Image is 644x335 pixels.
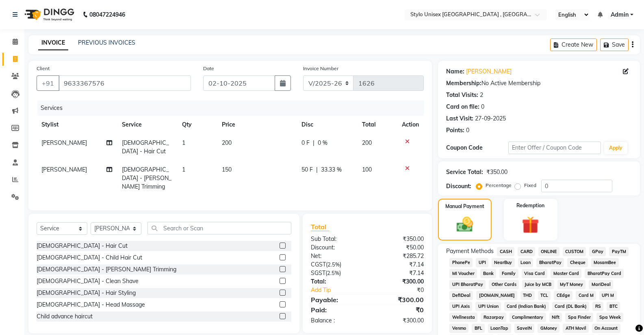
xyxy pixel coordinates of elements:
[446,168,483,176] div: Service Total:
[313,139,314,147] span: |
[536,258,564,267] span: BharatPay
[518,258,533,267] span: Loan
[510,313,546,322] span: Complimentary
[222,166,232,173] span: 150
[362,166,372,173] span: 100
[446,144,508,152] div: Coupon Code
[446,247,494,256] span: Payment Methods
[550,39,597,51] button: Create New
[449,313,477,322] span: Wellnessta
[475,114,506,123] div: 27-09-2025
[182,166,185,173] span: 1
[446,182,471,191] div: Discount:
[604,142,627,154] button: Apply
[311,261,326,268] span: CGST
[451,215,478,234] img: _cash.svg
[297,116,357,134] th: Disc
[367,277,430,286] div: ₹300.00
[489,280,519,289] span: Other Cards
[147,222,291,234] input: Search or Scan
[37,242,128,250] div: [DEMOGRAPHIC_DATA] - Hair Cut
[311,269,325,277] span: SGST
[327,261,340,268] span: 2.5%
[37,116,117,134] th: Stylist
[514,324,535,333] span: SaveIN
[466,126,469,135] div: 0
[585,269,624,278] span: BharatPay Card
[475,302,501,311] span: UPI Union
[576,291,596,300] span: Card M
[565,313,593,322] span: Spa Finder
[446,91,478,99] div: Total Visits:
[516,202,544,209] label: Redemption
[538,247,559,256] span: ONLINE
[446,114,473,123] div: Last Visit:
[367,243,430,252] div: ₹50.00
[301,165,313,174] span: 50 F
[321,165,342,174] span: 33.33 %
[305,260,367,269] div: ( )
[89,3,125,26] b: 08047224946
[318,139,327,147] span: 0 %
[538,324,559,333] span: GMoney
[472,324,485,333] span: BFL
[516,214,544,236] img: _gift.svg
[37,253,142,262] div: [DEMOGRAPHIC_DATA] - Child Hair Cut
[446,103,479,111] div: Card on file:
[446,126,464,135] div: Points:
[449,258,473,267] span: PhonePe
[589,280,613,289] span: MariDeal
[486,182,512,189] label: Percentage
[481,103,484,111] div: 0
[367,305,430,315] div: ₹0
[367,316,430,325] div: ₹300.00
[217,116,297,134] th: Price
[367,295,430,305] div: ₹300.00
[499,269,518,278] span: Family
[357,116,397,134] th: Total
[611,11,629,19] span: Admin
[305,295,367,305] div: Payable:
[203,65,214,72] label: Date
[563,247,586,256] span: CUSTOM
[449,269,477,278] span: MI Voucher
[303,65,338,72] label: Invoice Number
[592,324,620,333] span: On Account
[367,252,430,260] div: ₹285.72
[327,270,339,276] span: 2.5%
[466,67,512,76] a: [PERSON_NAME]
[476,258,488,267] span: UPI
[446,67,464,76] div: Name:
[508,142,601,154] input: Enter Offer / Coupon Code
[549,313,562,322] span: Nift
[488,324,511,333] span: LoanTap
[445,203,484,210] label: Manual Payment
[378,286,430,294] div: ₹0
[520,291,535,300] span: THD
[592,302,603,311] span: RS
[177,116,217,134] th: Qty
[21,3,76,26] img: logo
[222,139,232,146] span: 200
[554,291,572,300] span: CEdge
[37,265,176,274] div: [DEMOGRAPHIC_DATA] - [PERSON_NAME] Trimming
[557,280,586,289] span: MyT Money
[182,139,185,146] span: 1
[492,258,515,267] span: NearBuy
[607,302,620,311] span: BTC
[476,291,517,300] span: [DOMAIN_NAME]
[486,168,507,176] div: ₹350.00
[567,258,588,267] span: Cheque
[305,316,367,325] div: Balance :
[311,223,330,231] span: Total
[37,289,136,297] div: [DEMOGRAPHIC_DATA] - Hair Styling
[305,277,367,286] div: Total:
[589,247,606,256] span: GPay
[524,182,536,189] label: Fixed
[367,269,430,277] div: ₹7.14
[41,139,87,146] span: [PERSON_NAME]
[305,286,378,294] a: Add Tip
[596,313,623,322] span: Spa Week
[367,260,430,269] div: ₹7.14
[504,302,549,311] span: Card (Indian Bank)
